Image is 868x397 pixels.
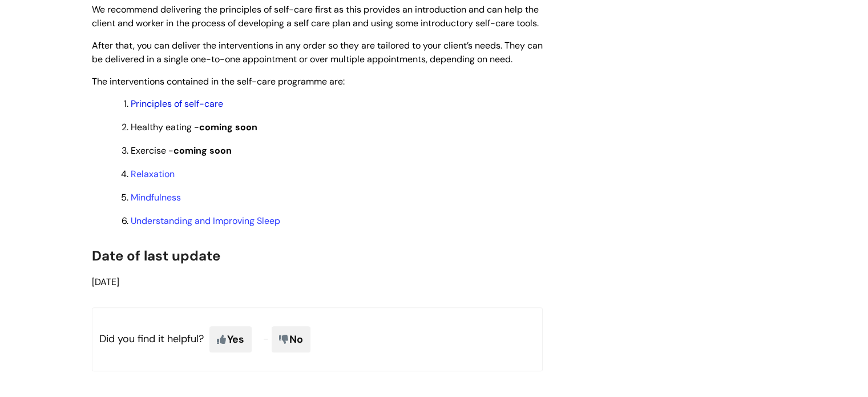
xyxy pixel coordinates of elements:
p: Did you find it helpful? [92,307,543,371]
span: [DATE] [92,276,119,288]
a: Principles of self-care [131,98,223,110]
span: Yes [209,326,252,352]
a: Understanding and Improving Sleep [131,215,280,227]
span: No [272,326,310,352]
strong: coming soon [199,121,257,133]
span: After that, you can deliver the interventions in any order so they are tailored to your client’s ... [92,39,543,66]
span: Exercise - [131,145,232,157]
a: Relaxation [131,168,175,180]
span: The interventions contained in the self-care programme are: [92,75,345,87]
span: We recommend delivering the principles of self-care first as this provides an introduction and ca... [92,3,539,30]
a: Mindfulness [131,191,181,203]
strong: coming soon [173,145,232,157]
span: Healthy eating - [131,121,257,133]
span: Date of last update [92,247,220,264]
